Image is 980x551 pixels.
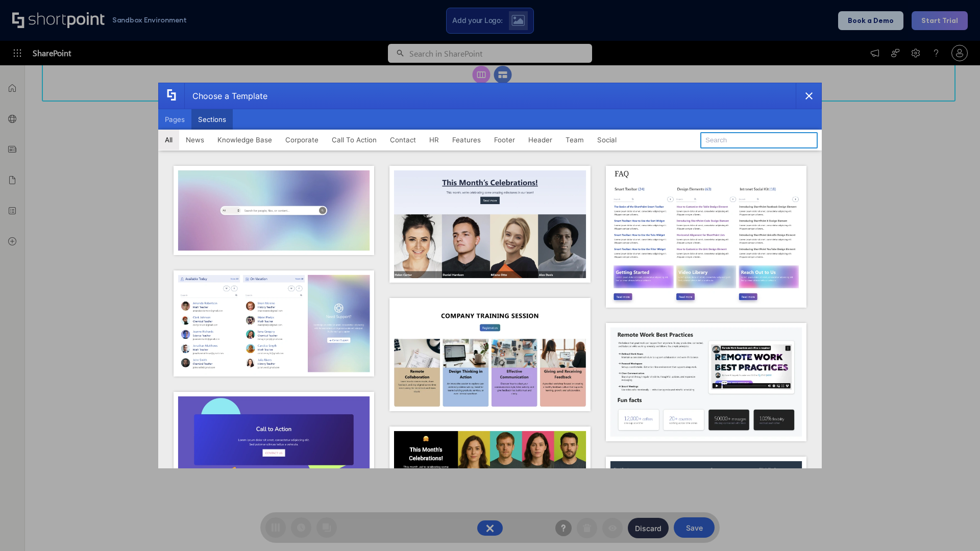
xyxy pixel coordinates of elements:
[184,83,267,109] div: Choose a Template
[383,130,423,150] button: Contact
[179,130,211,150] button: News
[700,132,818,148] input: Search
[325,130,383,150] button: Call To Action
[158,130,179,150] button: All
[191,109,233,130] button: Sections
[158,83,822,468] div: template selector
[522,130,559,150] button: Header
[591,130,623,150] button: Social
[279,130,325,150] button: Corporate
[423,130,446,150] button: HR
[211,130,279,150] button: Knowledge Base
[158,109,191,130] button: Pages
[559,130,591,150] button: Team
[487,130,522,150] button: Footer
[796,433,980,551] iframe: Chat Widget
[446,130,487,150] button: Features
